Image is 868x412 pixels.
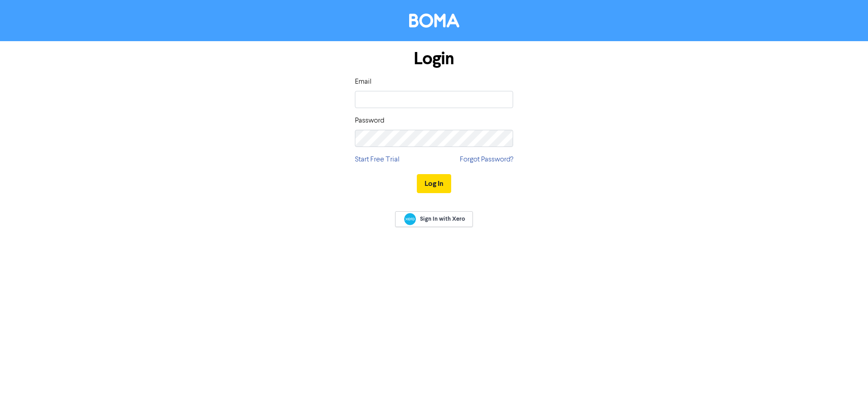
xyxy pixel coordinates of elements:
img: Xero logo [404,213,416,225]
span: Sign In with Xero [420,215,465,223]
button: Log In [417,174,451,193]
a: Sign In with Xero [395,211,473,227]
a: Start Free Trial [355,154,400,165]
label: Email [355,76,372,87]
img: BOMA Logo [409,14,459,28]
label: Password [355,115,384,126]
a: Forgot Password? [460,154,513,165]
h1: Login [355,48,513,69]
